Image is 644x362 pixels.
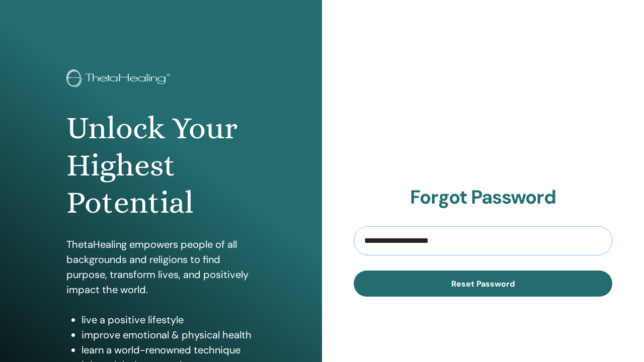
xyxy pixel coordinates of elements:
[82,312,256,327] li: live a positive lifestyle
[82,342,256,357] li: learn a world-renowned technique
[354,186,612,209] h2: Forgot Password
[66,110,256,222] h1: Unlock Your Highest Potential
[354,270,612,297] button: Reset Password
[451,279,515,289] span: Reset Password
[66,237,256,297] p: ThetaHealing empowers people of all backgrounds and religions to find purpose, transform lives, a...
[82,327,256,342] li: improve emotional & physical health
